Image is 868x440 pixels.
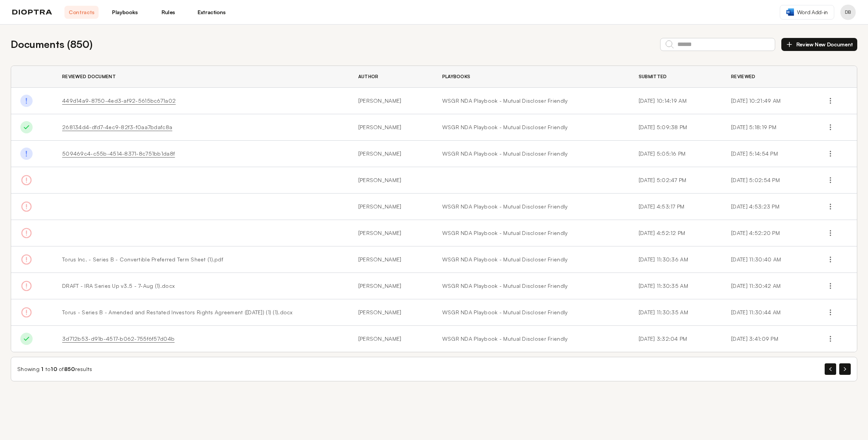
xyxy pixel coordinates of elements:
[442,256,620,263] a: WSGR NDA Playbook - Mutual Discloser Friendly
[722,273,815,299] td: [DATE] 11:30:42 AM
[20,333,33,345] img: Done
[194,6,229,19] a: Extractions
[840,5,856,20] button: Profile menu
[442,203,620,210] a: WSGR NDA Playbook - Mutual Discloser Friendly
[349,167,433,194] td: [PERSON_NAME]
[722,246,815,273] td: [DATE] 11:30:40 AM
[62,282,175,289] span: DRAFT - IRA Series Up v3.5 - 7-Aug (1).docx
[20,121,33,133] img: Done
[629,246,722,273] td: [DATE] 11:30:36 AM
[349,66,433,88] th: Author
[62,97,176,104] a: 449d14a9-8750-4ed3-af92-5615bc671a02
[722,167,815,194] td: [DATE] 5:02:54 PM
[722,299,815,326] td: [DATE] 11:30:44 AM
[53,66,349,88] th: Reviewed Document
[629,114,722,141] td: [DATE] 5:09:38 PM
[433,66,629,88] th: Playbooks
[722,326,815,352] td: [DATE] 3:41:09 PM
[64,6,99,19] a: Contracts
[722,88,815,114] td: [DATE] 10:21:49 AM
[442,282,620,290] a: WSGR NDA Playbook - Mutual Discloser Friendly
[349,88,433,114] td: [PERSON_NAME]
[780,5,834,20] a: Word Add-in
[64,366,75,372] span: 850
[20,148,33,160] img: Done
[349,326,433,352] td: [PERSON_NAME]
[722,220,815,246] td: [DATE] 4:52:20 PM
[442,229,620,237] a: WSGR NDA Playbook - Mutual Discloser Friendly
[442,123,620,131] a: WSGR NDA Playbook - Mutual Discloser Friendly
[62,124,172,130] a: 268134d4-dfd7-4ec9-82f3-f0aa7bdafc8a
[839,363,851,375] button: Next
[825,363,836,375] button: Previous
[629,220,722,246] td: [DATE] 4:52:12 PM
[629,66,722,88] th: Submitted
[108,6,142,19] a: Playbooks
[349,141,433,167] td: [PERSON_NAME]
[629,141,722,167] td: [DATE] 5:05:16 PM
[629,299,722,326] td: [DATE] 11:30:35 AM
[629,194,722,220] td: [DATE] 4:53:17 PM
[349,299,433,326] td: [PERSON_NAME]
[151,6,185,19] a: Rules
[629,326,722,352] td: [DATE] 3:32:04 PM
[442,335,620,343] a: WSGR NDA Playbook - Mutual Discloser Friendly
[349,273,433,299] td: [PERSON_NAME]
[17,365,92,373] div: Showing to of results
[629,273,722,299] td: [DATE] 11:30:35 AM
[629,88,722,114] td: [DATE] 10:14:19 AM
[722,141,815,167] td: [DATE] 5:14:54 PM
[51,366,57,372] span: 10
[629,167,722,194] td: [DATE] 5:02:47 PM
[62,335,175,342] a: 3d712b53-d91b-4517-b062-755f6f57d04b
[62,256,223,263] span: Torus Inc. - Series B - Convertible Preferred Term Sheet (1).pdf
[41,366,43,372] span: 1
[786,8,794,16] img: word
[11,37,92,52] h2: Documents ( 850 )
[349,246,433,273] td: [PERSON_NAME]
[349,194,433,220] td: [PERSON_NAME]
[722,66,815,88] th: Reviewed
[349,220,433,246] td: [PERSON_NAME]
[797,8,828,16] span: Word Add-in
[20,95,33,107] img: Done
[62,150,175,157] a: 509469c4-c55b-4514-8371-8c751bb1da8f
[62,309,293,315] span: Torus - Series B - Amended and Restated Investors Rights Agreement ([DATE]) (1) (1).docx
[722,114,815,141] td: [DATE] 5:18:19 PM
[442,150,620,158] a: WSGR NDA Playbook - Mutual Discloser Friendly
[781,38,857,51] button: Review New Document
[442,97,620,105] a: WSGR NDA Playbook - Mutual Discloser Friendly
[722,194,815,220] td: [DATE] 4:53:23 PM
[442,309,620,316] a: WSGR NDA Playbook - Mutual Discloser Friendly
[12,10,52,15] img: logo
[349,114,433,141] td: [PERSON_NAME]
